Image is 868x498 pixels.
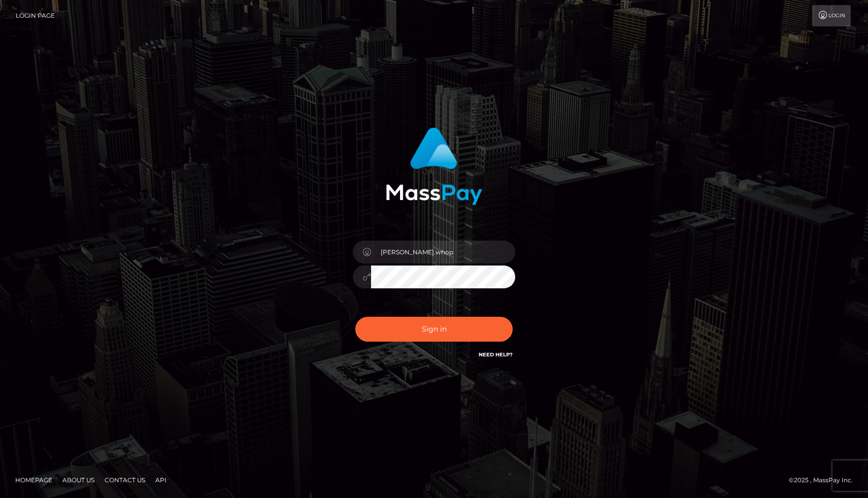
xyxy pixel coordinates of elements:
[386,127,482,205] img: MassPay Login
[151,472,171,488] a: API
[58,472,98,488] a: About Us
[789,475,860,486] div: © 2025 , MassPay Inc.
[479,351,513,358] a: Need Help?
[355,317,513,342] button: Sign in
[11,472,56,488] a: Homepage
[101,472,149,488] a: Contact Us
[812,5,851,26] a: Login
[371,241,515,263] input: Username...
[16,5,55,26] a: Login Page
